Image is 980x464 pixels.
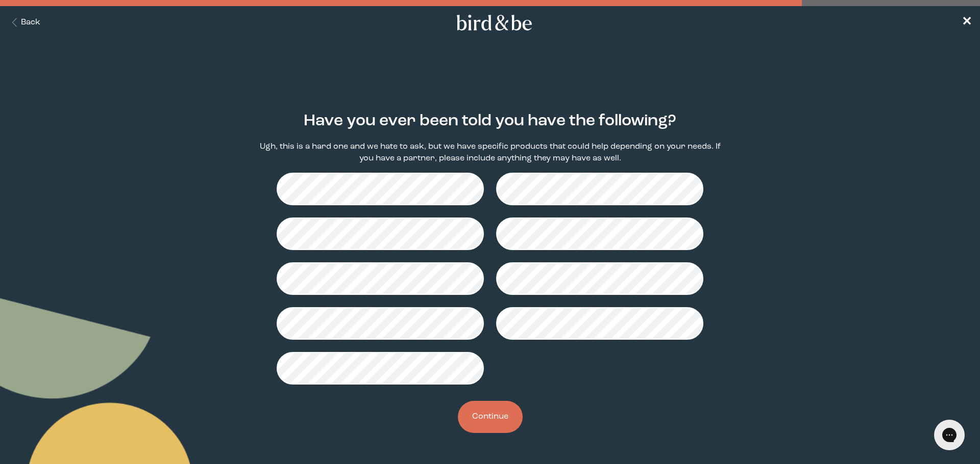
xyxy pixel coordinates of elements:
h2: Have you ever been told you have the following? [304,110,676,133]
span: ✕ [962,16,972,29]
button: Back Button [8,17,40,29]
p: Ugh, this is a hard one and we hate to ask, but we have specific products that could help dependi... [253,141,727,165]
a: ✕ [962,14,972,32]
iframe: Gorgias live chat messenger [929,416,970,454]
button: Continue [458,401,523,433]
